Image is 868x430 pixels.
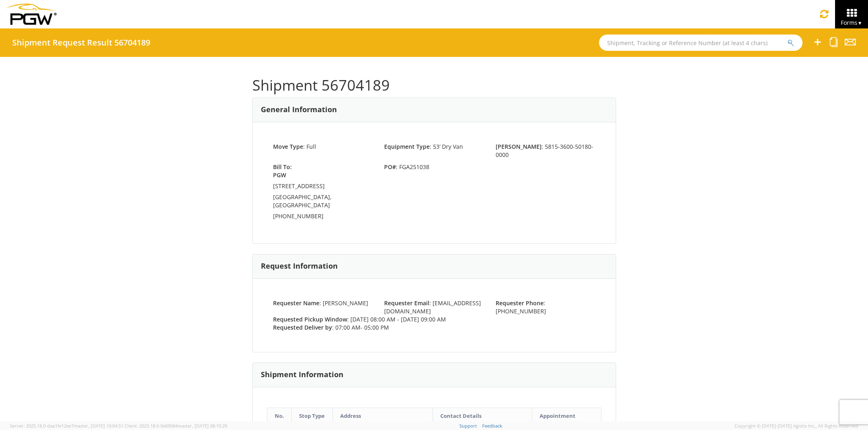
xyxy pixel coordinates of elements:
span: : [PHONE_NUMBER] [496,299,546,315]
img: pgw-form-logo-1aaa8060b1cc70fad034.png [6,4,57,25]
span: : 53’ Dry Van [384,143,463,150]
span: Copyright © [DATE]-[DATE] Agistix Inc., All Rights Reserved [735,423,858,429]
a: Feedback [482,423,502,429]
span: : [EMAIL_ADDRESS][DOMAIN_NAME] [384,299,481,315]
strong: Equipment Type [384,143,430,150]
td: [STREET_ADDRESS] [273,182,372,193]
th: No. [267,408,291,424]
th: Appointment [532,408,601,424]
strong: Requested Deliver by [273,324,332,331]
span: : Full [273,143,316,150]
h4: Shipment Request Result 56704189 [12,38,150,47]
h3: General Information [261,106,337,114]
span: master, [DATE] 10:04:51 [74,423,123,429]
strong: Requested Pickup Window [273,315,347,323]
th: Contact Details [433,408,532,424]
strong: Move Type [273,143,303,150]
span: : 07:00 AM [273,324,389,331]
strong: PGW [273,171,286,179]
span: master, [DATE] 08:10:29 [177,423,227,429]
strong: Requester Name [273,299,319,307]
h3: Shipment Information [261,371,343,379]
td: [GEOGRAPHIC_DATA], [GEOGRAPHIC_DATA] [273,193,372,212]
td: [PHONE_NUMBER] [273,212,372,223]
span: : [PERSON_NAME] [273,299,368,307]
span: : FGA251038 [378,163,490,171]
span: : 5815-3600-50180-0000 [496,143,593,159]
th: Address [332,408,433,424]
h1: Shipment 56704189 [252,77,616,93]
input: Shipment, Tracking or Reference Number (at least 4 chars) [599,35,802,51]
strong: PO# [384,163,396,171]
span: Client: 2025.18.0-0e69584 [125,423,227,429]
strong: Requester Phone [496,299,544,307]
strong: Bill To: [273,163,292,171]
strong: [PERSON_NAME] [496,143,542,150]
span: Server: 2025.18.0-daa1fe12ee7 [10,423,123,429]
span: ▼ [857,20,862,26]
span: Forms [841,19,862,26]
span: : [DATE] 08:00 AM - [DATE] 09:00 AM [273,315,446,323]
a: Support [459,423,477,429]
strong: Requester Email [384,299,429,307]
h3: Request Information [261,262,338,270]
th: Stop Type [291,408,332,424]
span: - 05:00 PM [361,324,389,331]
